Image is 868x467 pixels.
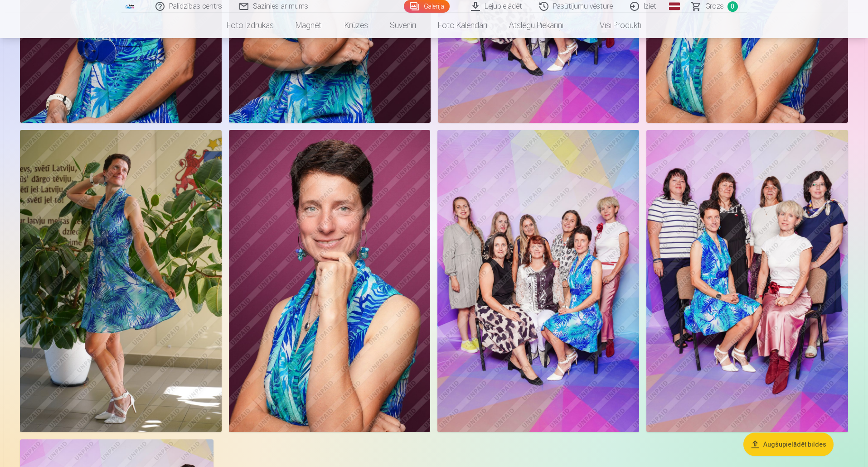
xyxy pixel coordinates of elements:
[285,13,334,38] a: Magnēti
[216,13,285,38] a: Foto izdrukas
[574,13,652,38] a: Visi produkti
[743,433,834,456] button: Augšupielādēt bildes
[379,13,427,38] a: Suvenīri
[705,1,724,12] span: Grozs
[727,1,738,12] span: 0
[427,13,498,38] a: Foto kalendāri
[334,13,379,38] a: Krūzes
[498,13,574,38] a: Atslēgu piekariņi
[125,4,135,9] img: /fa1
